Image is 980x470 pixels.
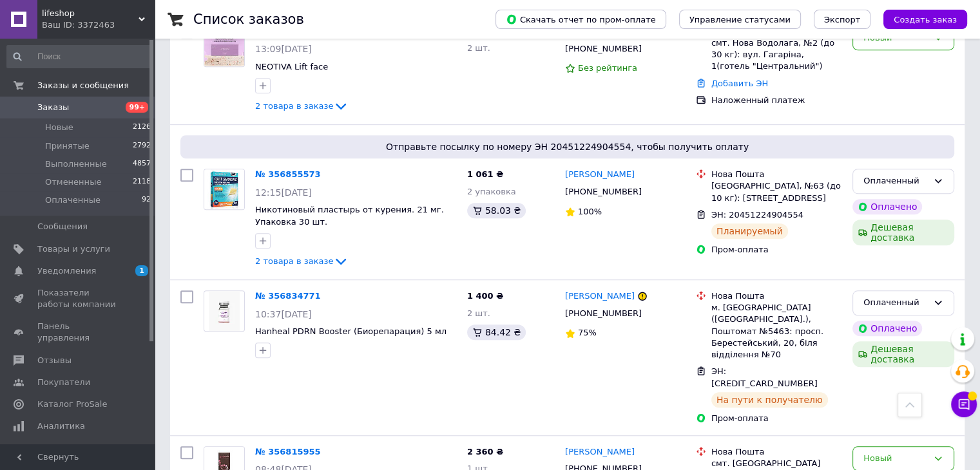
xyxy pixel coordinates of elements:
span: ЭН: 20451224904554 [711,210,803,220]
span: 1 400 ₴ [467,291,503,301]
span: 75% [578,328,597,337]
a: Фото товару [204,290,245,332]
div: На пути к получателю [711,392,828,408]
span: [PHONE_NUMBER] [565,44,642,53]
div: Планируемый [711,223,788,239]
span: Отмененные [45,176,101,188]
div: Оплаченный [863,296,928,310]
span: Панель управления [37,321,119,344]
a: 2 товара в заказе [255,256,349,266]
button: Чат с покупателем [951,391,977,417]
img: Фото товару [204,26,244,66]
span: [PHONE_NUMBER] [565,308,642,318]
span: Экспорт [824,15,860,24]
input: Поиск [6,45,152,68]
span: 2792 [133,140,151,152]
span: Сообщения [37,221,88,232]
span: 2 товара в заказе [255,256,333,266]
a: Фото товару [204,26,245,67]
div: Оплачено [852,321,922,336]
div: Нова Пошта [711,169,842,180]
a: Никотиновый пластырь от курения. 21 мг. Упаковка 30 шт. [255,205,444,227]
div: Новый [863,452,928,465]
a: [PERSON_NAME] [565,169,635,181]
a: № 356834771 [255,291,321,301]
span: Новые [45,122,73,133]
button: Создать заказ [883,10,967,29]
a: [PERSON_NAME] [565,290,635,303]
span: Уведомления [37,265,96,277]
span: 2118 [133,176,151,188]
div: Дешевая доставка [852,341,954,367]
div: [GEOGRAPHIC_DATA], №63 (до 10 кг): [STREET_ADDRESS] [711,180,842,203]
span: 10:37[DATE] [255,309,312,319]
div: Пром-оплата [711,244,842,256]
span: Создать заказ [894,15,957,24]
div: Пром-оплата [711,413,842,424]
span: 99+ [126,102,148,113]
span: 2 упаковка [467,187,516,196]
a: 2 товара в заказе [255,101,349,111]
span: Принятые [45,140,90,152]
div: м. [GEOGRAPHIC_DATA] ([GEOGRAPHIC_DATA].), Поштомат №5463: просп. Берестейський, 20, біля відділе... [711,302,842,361]
span: Покупатели [37,377,90,388]
span: 12:15[DATE] [255,187,312,198]
div: смт. Нова Водолага, №2 (до 30 кг): вул. Гагаріна, 1(готель "Центральний") [711,37,842,73]
div: 84.42 ₴ [467,324,526,340]
div: Оплаченный [863,174,928,188]
span: Инструменты вебмастера и SEO [37,442,119,465]
span: Отправьте посылку по номеру ЭН 20451224904554, чтобы получить оплату [186,140,949,153]
span: Оплаченные [45,194,101,206]
span: Заказы [37,102,69,113]
a: Фото товару [204,169,245,210]
span: Товары и услуги [37,243,110,255]
span: lifeshop [42,8,139,19]
span: Без рейтинга [578,63,637,73]
img: Фото товару [204,169,244,209]
span: [PHONE_NUMBER] [565,187,642,196]
span: 2 товара в заказе [255,101,333,111]
span: 92 [142,194,151,206]
span: 2 шт. [467,308,490,318]
span: 100% [578,207,602,216]
a: № 356815955 [255,447,321,456]
span: 13:09[DATE] [255,44,312,54]
span: 4857 [133,158,151,170]
span: 1 061 ₴ [467,169,503,179]
a: [PERSON_NAME] [565,446,635,458]
button: Управление статусами [679,10,801,29]
a: Добавить ЭН [711,79,768,88]
span: 2126 [133,122,151,133]
button: Экспорт [814,10,870,29]
div: Нова Пошта [711,446,842,458]
div: Оплачено [852,199,922,214]
div: 58.03 ₴ [467,203,526,218]
div: Нова Пошта [711,290,842,302]
a: Hanheal PDRN Booster (Биорепарация) 5 мл [255,326,447,336]
a: NEOTIVA Lift face [255,62,328,71]
span: ЭН: [CREDIT_CARD_NUMBER] [711,366,818,388]
a: № 356855573 [255,169,321,179]
img: Фото товару [209,291,240,331]
span: Выполненные [45,158,107,170]
div: Ваш ID: 3372463 [42,19,155,31]
span: Аналитика [37,420,85,432]
span: Скачать отчет по пром-оплате [506,14,656,25]
span: 2 шт. [467,43,490,53]
div: Наложенный платеж [711,95,842,106]
span: Каталог ProSale [37,399,107,410]
span: Показатели работы компании [37,287,119,310]
button: Скачать отчет по пром-оплате [495,10,666,29]
h1: Список заказов [193,12,304,27]
span: Управление статусами [689,15,791,24]
span: Заказы и сообщения [37,80,129,91]
a: Создать заказ [870,14,967,24]
span: Отзывы [37,355,72,366]
span: 2 360 ₴ [467,447,503,456]
span: 1 [135,265,148,276]
div: Дешевая доставка [852,220,954,245]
